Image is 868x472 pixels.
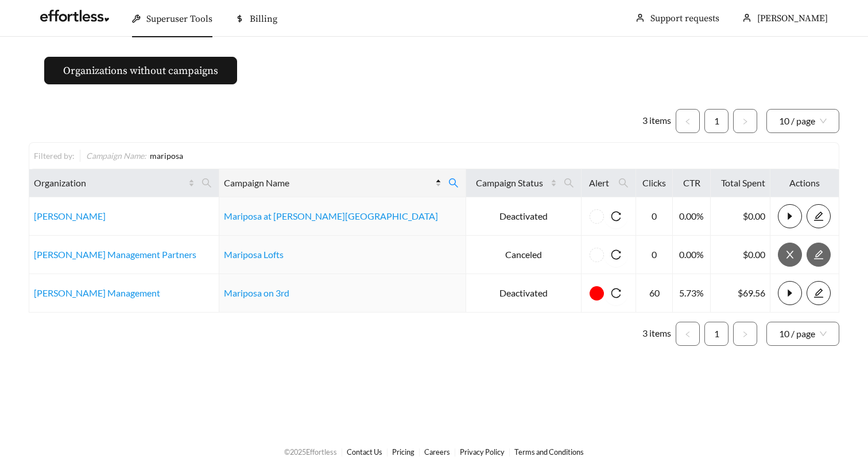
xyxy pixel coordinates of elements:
[673,197,711,236] td: 0.00%
[807,243,831,267] button: edit
[733,322,757,346] li: Next Page
[676,109,700,133] button: left
[733,109,757,133] button: right
[766,322,839,346] div: Page Size
[770,169,839,197] th: Actions
[711,236,770,274] td: $0.00
[34,150,80,162] div: Filtered by:
[466,236,582,274] td: Canceled
[807,204,831,228] button: edit
[392,447,414,457] a: Pricing
[604,211,628,221] span: reload
[650,13,719,24] a: Support requests
[676,322,700,346] button: left
[642,322,671,346] li: 3 items
[705,322,728,345] a: 1
[636,236,673,274] td: 0
[778,211,801,221] span: caret-right
[766,109,839,133] div: Page Size
[807,249,831,260] a: edit
[444,174,463,192] span: search
[733,109,757,133] li: Next Page
[807,287,831,298] a: edit
[460,447,505,457] a: Privacy Policy
[742,118,749,125] span: right
[201,178,212,188] span: search
[618,178,629,188] span: search
[673,236,711,274] td: 0.00%
[778,288,801,298] span: caret-right
[807,211,830,221] span: edit
[807,288,830,298] span: edit
[711,274,770,313] td: $69.56
[86,151,146,161] span: Campaign Name :
[778,281,802,305] button: caret-right
[642,109,671,133] li: 3 items
[224,249,284,260] a: Mariposa Lofts
[146,13,212,25] span: Superuser Tools
[34,249,196,260] a: [PERSON_NAME] Management Partners
[44,57,237,84] button: Organizations without campaigns
[224,287,289,298] a: Mariposa on 3rd
[604,204,628,228] button: reload
[705,110,728,132] a: 1
[742,331,749,338] span: right
[614,174,633,192] span: search
[807,281,831,305] button: edit
[559,174,579,192] span: search
[514,447,584,457] a: Terms and Conditions
[471,176,549,190] span: Campaign Status
[704,109,728,133] li: 1
[466,197,582,236] td: Deactivated
[711,197,770,236] td: $0.00
[711,169,770,197] th: Total Spent
[34,287,160,298] a: [PERSON_NAME] Management
[778,204,802,228] button: caret-right
[673,169,711,197] th: CTR
[636,169,673,197] th: Clicks
[779,322,827,345] span: 10 / page
[757,13,828,24] span: [PERSON_NAME]
[586,176,611,190] span: Alert
[224,210,438,221] a: Mariposa at [PERSON_NAME][GEOGRAPHIC_DATA]
[63,63,218,79] span: Organizations without campaigns
[150,151,183,161] span: mariposa
[34,210,106,221] a: [PERSON_NAME]
[347,447,382,457] a: Contact Us
[284,447,337,457] span: © 2025 Effortless
[564,178,574,188] span: search
[604,243,628,267] button: reload
[424,447,450,457] a: Careers
[779,110,827,132] span: 10 / page
[636,197,673,236] td: 0
[197,174,216,192] span: search
[448,178,459,188] span: search
[676,322,700,346] li: Previous Page
[604,281,628,305] button: reload
[604,288,628,298] span: reload
[466,274,582,313] td: Deactivated
[684,118,691,125] span: left
[636,274,673,313] td: 60
[807,210,831,221] a: edit
[604,249,628,260] span: reload
[676,109,700,133] li: Previous Page
[673,274,711,313] td: 5.73%
[34,176,186,190] span: Organization
[684,331,691,338] span: left
[704,322,728,346] li: 1
[224,176,433,190] span: Campaign Name
[250,13,277,25] span: Billing
[733,322,757,346] button: right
